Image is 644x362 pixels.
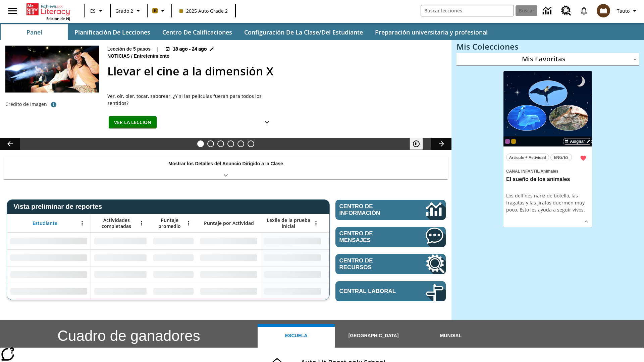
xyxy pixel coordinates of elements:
[13,203,105,210] span: Vista preliminar de reportes
[239,24,368,40] button: Configuración de la clase/del estudiante
[107,46,151,53] p: Lección de 5 pasos
[339,203,403,217] span: Centro de información
[164,46,215,53] button: 18 ago - 24 ago Elegir fechas
[593,2,614,19] button: Escoja un nuevo avatar
[107,93,275,107] div: Ver, oír, oler, tocar, saborear. ¿Y si las películas fueran para todos los sentidos?
[26,2,70,21] div: Portada
[575,2,593,19] a: Notificaciones
[410,138,423,150] button: Pausar
[248,140,254,147] button: Diapositiva 6 Una idea, mucho trabajo
[109,116,157,129] button: Ver la lección
[506,169,539,174] span: Canal Infantil
[614,5,641,17] button: Perfil/Configuración
[258,324,335,348] button: Escuela
[503,71,592,228] div: lesson details
[324,233,388,249] div: Sin datos,
[597,4,610,17] img: avatar image
[617,7,630,14] span: Tauto
[150,249,197,266] div: Sin datos,
[554,154,569,161] span: ENG/ES
[153,217,185,229] span: Puntaje promedio
[335,254,446,274] a: Centro de recursos, Se abrirá en una pestaña nueva.
[260,116,274,129] button: Ver más
[335,200,446,220] a: Centro de información
[150,283,197,300] div: Sin datos,
[550,154,572,161] button: ENG/ES
[217,140,224,147] button: Diapositiva 3 Modas que pasaron de moda
[570,138,585,144] span: Asignar
[150,233,197,249] div: Sin datos,
[505,139,510,144] div: OL 2025 Auto Grade 3
[421,5,514,16] input: Buscar campo
[87,5,108,17] button: Lenguaje: ES, Selecciona un idioma
[227,140,234,147] button: Diapositiva 4 ¿Los autos del futuro?
[506,154,549,161] button: Artículo + Actividad
[46,16,70,21] span: Edición de NJ
[335,227,446,247] a: Centro de mensajes
[557,2,575,20] a: Centro de recursos, Se abrirá en una pestaña nueva.
[91,283,150,300] div: Sin datos,
[137,218,147,228] button: Abrir menú
[335,281,446,301] a: Central laboral
[370,24,493,40] button: Preparación universitaria y profesional
[90,7,96,14] span: ES
[563,138,592,145] button: Asignar Elegir fechas
[77,218,87,228] button: Abrir menú
[168,160,283,167] p: Mostrar los Detalles del Anuncio Dirigido a la Clase
[26,3,70,16] a: Portada
[5,101,47,108] p: Crédito de imagen
[506,192,589,213] div: Los delfines nariz de botella, las fragatas y las jirafas duermen muy poco. Esto les ayuda a segu...
[183,218,194,228] button: Abrir menú
[5,46,99,93] img: El panel situado frente a los asientos rocía con agua nebulizada al feliz público en un cine equi...
[154,6,157,15] span: B
[204,220,254,226] span: Puntaje por Actividad
[3,156,448,179] div: Mostrar los Detalles del Anuncio Dirigido a la Clase
[335,324,412,348] button: [GEOGRAPHIC_DATA]
[339,230,406,244] span: Centro de mensajes
[311,218,321,228] button: Abrir menú
[339,257,406,271] span: Centro de recursos
[207,140,214,147] button: Diapositiva 2 ¿Lo quieres con papas fritas?
[33,220,57,226] span: Estudiante
[1,24,68,40] button: Panel
[509,154,546,161] span: Artículo + Actividad
[157,24,237,40] button: Centro de calificaciones
[150,5,169,17] button: Boost El color de la clase es anaranjado claro. Cambiar el color de la clase.
[506,167,589,175] span: Tema: Canal Infantil/Animales
[539,2,557,20] a: Centro de información
[91,233,150,249] div: Sin datos,
[94,217,139,229] span: Actividades completadas
[3,1,22,21] button: Abrir el menú lateral
[134,53,171,60] span: Entretenimiento
[506,176,589,183] h3: El sueño de los animales
[107,53,131,60] span: Noticias
[131,53,132,59] span: /
[324,283,388,300] div: Sin datos,
[115,7,133,14] span: Grado 2
[156,46,159,53] span: |
[581,217,591,227] button: Ver más
[91,249,150,266] div: Sin datos,
[173,46,207,53] span: 18 ago - 24 ago
[457,53,639,66] div: Mis Favoritas
[539,169,540,174] span: /
[511,139,516,144] div: New 2025 class
[324,249,388,266] div: Sin datos,
[577,152,589,164] button: Remover de Favoritas
[457,42,639,51] h3: Mis Colecciones
[324,266,388,283] div: Sin datos,
[150,266,197,283] div: Sin datos,
[339,288,406,295] span: Central laboral
[113,5,145,17] button: Grado: Grado 2, Elige un grado
[264,217,313,229] span: Lexile de la prueba inicial
[107,63,443,80] h2: Llevar el cine a la dimensión X
[47,99,60,111] button: Crédito de foto: The Asahi Shimbun vía Getty Images
[412,324,489,348] button: Mundial
[91,266,150,283] div: Sin datos,
[431,138,451,150] button: Carrusel de lecciones, seguir
[237,140,244,147] button: Diapositiva 5 ¿Cuál es la gran idea?
[540,169,558,174] span: Animales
